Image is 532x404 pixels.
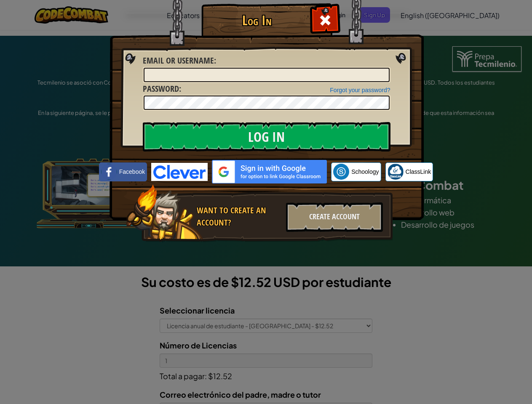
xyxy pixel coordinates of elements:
img: clever-logo-blue.png [151,163,208,181]
h1: Log In [203,13,311,28]
span: Password [143,83,179,94]
img: facebook_small.png [101,164,117,180]
span: ClassLink [406,167,431,176]
label: : [143,55,216,67]
label: : [143,83,181,95]
div: Want to create an account? [197,205,281,229]
input: Log In [143,122,390,151]
img: gplus_sso_button2.svg [212,160,327,183]
span: Email or Username [143,55,214,66]
img: schoology.png [333,164,349,180]
a: Forgot your password? [330,87,390,93]
span: Schoology [351,167,379,176]
div: Create Account [286,202,383,232]
img: classlink-logo-small.png [388,164,404,180]
span: Facebook [119,167,145,176]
